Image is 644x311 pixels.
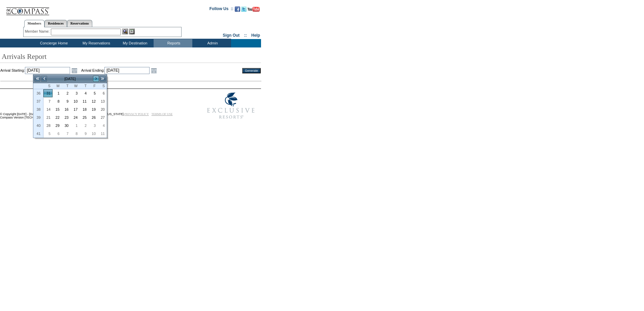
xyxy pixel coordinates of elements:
[44,114,52,121] a: 21
[33,89,43,97] th: 36
[33,97,43,105] th: 37
[122,29,128,34] img: View
[25,29,51,34] div: Member Name:
[62,83,71,89] th: Tuesday
[34,75,41,82] a: <<
[79,97,89,105] td: Thursday, September 11, 2025
[43,113,53,122] td: Sunday, September 21, 2025
[242,68,261,73] input: Generate
[89,130,98,138] td: Friday, October 10, 2025
[79,83,89,89] th: Thursday
[71,130,79,137] a: 8
[79,122,89,130] td: Thursday, October 02, 2025
[80,122,88,129] a: 2
[53,106,61,113] a: 15
[98,105,107,113] td: Saturday, September 20, 2025
[44,106,52,113] a: 14
[44,90,52,97] a: 31
[150,67,158,74] a: Open the calendar popup.
[251,33,260,38] a: Help
[80,130,88,137] a: 9
[98,106,106,113] a: 20
[76,39,115,47] td: My Reservations
[43,89,53,97] td: Sunday, August 31, 2025
[98,98,106,105] a: 13
[80,90,88,97] a: 4
[79,113,89,122] td: Thursday, September 25, 2025
[24,20,45,27] a: Members
[62,122,70,129] a: 30
[71,67,78,74] a: Open the calendar popup.
[89,98,97,105] a: 12
[62,130,71,138] td: Tuesday, October 07, 2025
[235,8,240,12] a: Become our fan on Facebook
[43,130,53,138] td: Sunday, October 05, 2025
[89,90,97,97] a: 5
[98,97,107,105] td: Saturday, September 13, 2025
[62,89,71,97] td: Tuesday, September 02, 2025
[71,97,80,105] td: Wednesday, September 10, 2025
[223,33,239,38] a: Sign Out
[53,130,62,138] td: Monday, October 06, 2025
[53,105,62,113] td: Monday, September 15, 2025
[89,122,97,129] a: 3
[62,90,70,97] a: 2
[89,113,98,122] td: Friday, September 26, 2025
[89,105,98,113] td: Friday, September 19, 2025
[89,97,98,105] td: Friday, September 12, 2025
[71,122,80,130] td: Wednesday, October 01, 2025
[99,75,106,82] a: >>
[192,39,231,47] td: Admin
[71,113,80,122] td: Wednesday, September 24, 2025
[80,114,88,121] a: 25
[89,83,98,89] th: Friday
[33,113,43,122] th: 39
[241,8,247,12] a: Follow us on Twitter
[89,106,97,113] a: 19
[53,113,62,122] td: Monday, September 22, 2025
[124,112,149,116] a: PRIVACY POLICY
[62,105,71,113] td: Tuesday, September 16, 2025
[62,106,70,113] a: 16
[115,39,154,47] td: My Destination
[53,122,61,129] a: 29
[235,6,240,12] img: Become our fan on Facebook
[53,97,62,105] td: Monday, September 08, 2025
[44,98,52,105] a: 7
[79,130,89,138] td: Thursday, October 09, 2025
[89,89,98,97] td: Friday, September 05, 2025
[53,98,61,105] a: 8
[98,90,106,97] a: 6
[53,130,61,137] a: 6
[129,29,135,34] img: Reservations
[89,130,97,137] a: 10
[98,130,107,138] td: Saturday, October 11, 2025
[98,113,107,122] td: Saturday, September 27, 2025
[71,83,80,89] th: Wednesday
[53,122,62,130] td: Monday, September 29, 2025
[53,114,61,121] a: 22
[62,113,71,122] td: Tuesday, September 23, 2025
[80,98,88,105] a: 11
[53,89,62,97] td: Monday, September 01, 2025
[43,105,53,113] td: Sunday, September 14, 2025
[33,122,43,130] th: 40
[244,33,247,38] span: ::
[71,98,79,105] a: 10
[47,75,93,82] td: [DATE]
[98,83,107,89] th: Saturday
[241,6,247,12] img: Follow us on Twitter
[43,97,53,105] td: Sunday, September 07, 2025
[62,114,70,121] a: 23
[248,8,260,12] a: Subscribe to our YouTube Channel
[67,20,92,27] a: Reservations
[98,130,106,137] a: 11
[44,130,52,137] a: 5
[53,83,62,89] th: Monday
[43,122,53,130] td: Sunday, September 28, 2025
[210,6,233,14] td: Follow Us ::
[152,112,173,116] a: TERMS OF USE
[80,106,88,113] a: 18
[98,122,107,130] td: Saturday, October 04, 2025
[71,114,79,121] a: 24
